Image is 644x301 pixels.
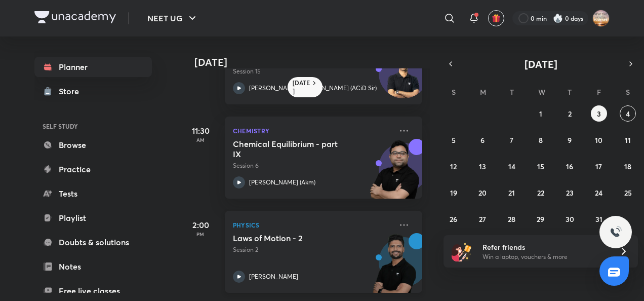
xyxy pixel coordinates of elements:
abbr: October 7, 2025 [510,135,513,145]
p: [PERSON_NAME] (Akm) [249,178,315,187]
p: [PERSON_NAME] [PERSON_NAME] (ACiD Sir) [249,84,377,93]
abbr: October 31, 2025 [595,214,602,224]
abbr: October 11, 2025 [625,135,631,145]
button: October 21, 2025 [504,184,520,201]
h6: SELF STUDY [34,118,152,135]
button: October 10, 2025 [591,132,607,148]
abbr: October 15, 2025 [537,162,544,171]
div: Store [59,85,85,97]
img: pari Neekhra [592,10,610,27]
button: October 6, 2025 [474,132,491,148]
a: Notes [34,256,152,277]
img: Avatar [379,54,428,103]
p: [PERSON_NAME] [249,272,298,281]
abbr: October 4, 2025 [626,109,630,119]
abbr: October 5, 2025 [452,135,456,145]
button: October 5, 2025 [446,132,462,148]
button: October 25, 2025 [620,184,636,201]
button: October 18, 2025 [620,158,636,174]
abbr: October 8, 2025 [539,135,543,145]
abbr: October 24, 2025 [595,188,602,198]
abbr: October 23, 2025 [566,188,574,198]
button: October 23, 2025 [561,184,578,201]
abbr: October 28, 2025 [508,214,515,224]
h5: Laws of Motion - 2 [233,233,359,243]
button: October 24, 2025 [591,184,607,201]
abbr: Sunday [452,87,456,97]
img: referral [452,241,472,261]
img: ttu [610,226,622,238]
abbr: Friday [597,87,601,97]
abbr: October 12, 2025 [450,162,457,171]
abbr: October 13, 2025 [479,162,486,171]
abbr: October 1, 2025 [539,109,542,119]
button: October 27, 2025 [474,211,491,227]
button: avatar [488,10,504,26]
abbr: October 22, 2025 [537,188,544,198]
abbr: October 6, 2025 [480,135,485,145]
button: October 22, 2025 [533,184,549,201]
img: unacademy [367,139,422,209]
button: October 13, 2025 [474,158,491,174]
button: October 12, 2025 [446,158,462,174]
abbr: October 25, 2025 [624,188,632,198]
h5: 11:30 [180,125,221,137]
p: Win a laptop, vouchers & more [482,252,607,261]
abbr: October 16, 2025 [566,162,573,171]
a: Company Logo [34,11,116,26]
h5: Chemical Equilibrium - part IX [233,139,359,159]
h6: [DATE] [293,79,310,95]
abbr: October 9, 2025 [568,135,572,145]
img: avatar [492,14,501,23]
p: AM [180,137,221,143]
abbr: October 29, 2025 [537,214,544,224]
a: Browse [34,135,152,155]
span: [DATE] [525,57,557,71]
a: Tests [34,183,152,204]
button: NEET UG [141,8,205,28]
a: Playlist [34,208,152,228]
button: October 3, 2025 [591,105,607,122]
p: Session 6 [233,161,392,170]
abbr: October 19, 2025 [450,188,457,198]
abbr: Saturday [626,87,630,97]
abbr: Wednesday [538,87,545,97]
button: October 20, 2025 [474,184,491,201]
img: Company Logo [34,11,116,23]
abbr: October 10, 2025 [595,135,602,145]
abbr: October 14, 2025 [508,162,515,171]
a: Planner [34,57,152,77]
a: Practice [34,159,152,179]
button: October 31, 2025 [591,211,607,227]
abbr: October 18, 2025 [624,162,631,171]
abbr: October 17, 2025 [595,162,602,171]
h5: 2:00 [180,219,221,231]
abbr: October 3, 2025 [597,109,601,119]
button: October 16, 2025 [561,158,578,174]
p: Chemistry [233,125,392,137]
button: October 4, 2025 [620,105,636,122]
h4: [DATE] [194,56,432,68]
button: October 28, 2025 [504,211,520,227]
button: October 17, 2025 [591,158,607,174]
button: October 2, 2025 [561,105,578,122]
abbr: Thursday [568,87,572,97]
p: PM [180,231,221,237]
button: October 7, 2025 [504,132,520,148]
p: Session 15 [233,67,392,76]
a: Store [34,81,152,101]
abbr: October 21, 2025 [508,188,515,198]
a: Doubts & solutions [34,232,152,252]
abbr: Monday [480,87,486,97]
button: October 9, 2025 [561,132,578,148]
abbr: October 2, 2025 [568,109,572,119]
button: October 11, 2025 [620,132,636,148]
abbr: October 30, 2025 [566,214,574,224]
button: October 30, 2025 [561,211,578,227]
button: [DATE] [458,57,624,71]
a: Free live classes [34,281,152,301]
p: Physics [233,219,392,231]
img: streak [553,13,563,23]
button: October 29, 2025 [533,211,549,227]
abbr: October 26, 2025 [450,214,457,224]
